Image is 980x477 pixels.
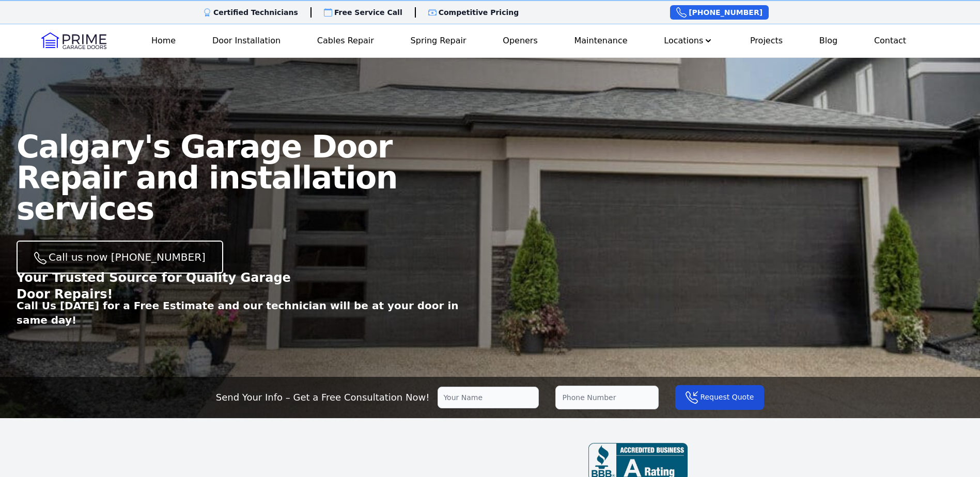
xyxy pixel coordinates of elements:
[147,30,180,51] a: Home
[41,33,106,49] img: Logo
[438,387,539,408] input: Your Name
[555,386,659,409] input: Phone Number
[216,390,430,405] p: Send Your Info – Get a Free Consultation Now!
[407,30,471,51] a: Spring Repair
[17,298,490,327] p: Call Us [DATE] for a Free Estimate and our technician will be at your door in same day!
[213,7,298,18] p: Certified Technicians
[17,269,314,303] p: Your Trusted Source for Quality Garage Door Repairs!
[870,30,910,51] a: Contact
[746,30,787,51] a: Projects
[17,241,223,274] a: Call us now [PHONE_NUMBER]
[17,129,397,227] span: Calgary's Garage Door Repair and installation services
[815,30,842,51] a: Blog
[439,7,519,18] p: Competitive Pricing
[208,30,285,51] a: Door Installation
[334,7,402,18] p: Free Service Call
[675,385,764,410] button: Request Quote
[570,30,632,51] a: Maintenance
[313,30,378,51] a: Cables Repair
[660,30,718,51] button: Locations
[670,5,769,20] a: [PHONE_NUMBER]
[499,30,542,51] a: Openers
